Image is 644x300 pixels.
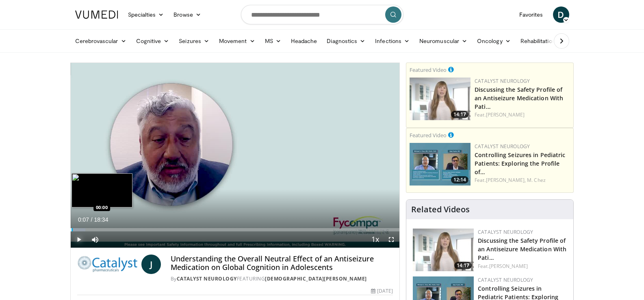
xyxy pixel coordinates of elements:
[367,231,383,248] button: Playback Rate
[72,173,132,207] img: image.jpeg
[87,231,103,248] button: Mute
[322,33,370,49] a: Diagnostics
[71,228,400,231] div: Progress Bar
[78,216,89,223] span: 0:07
[475,78,530,84] a: Catalyst Neurology
[486,177,526,183] a: [PERSON_NAME],
[451,176,468,183] span: 12:14
[410,132,447,139] small: Featured Video
[241,5,403,24] input: Search topics, interventions
[383,231,399,248] button: Fullscreen
[77,255,138,274] img: Catalyst Neurology
[91,216,93,223] span: /
[71,231,87,248] button: Play
[371,287,393,295] div: [DATE]
[265,275,367,282] a: [DEMOGRAPHIC_DATA][PERSON_NAME]
[411,205,470,214] h4: Related Videos
[472,33,516,49] a: Oncology
[527,177,546,183] a: M. Chez
[94,216,108,223] span: 18:34
[478,276,533,283] a: Catalyst Neurology
[414,33,472,49] a: Neuromuscular
[413,229,474,271] a: 14:17
[478,237,566,261] a: Discussing the Safety Profile of an Antiseizure Medication With Pati…
[169,6,206,23] a: Browse
[475,86,563,110] a: Discussing the Safety Profile of an Antiseizure Medication With Pati…
[70,33,131,49] a: Cerebrovascular
[286,33,322,49] a: Headache
[131,33,174,49] a: Cognitive
[514,6,548,23] a: Favorites
[410,143,471,186] a: 12:14
[451,111,468,118] span: 14:17
[553,6,569,23] a: D
[489,263,528,270] a: [PERSON_NAME]
[75,11,118,19] img: VuMedi Logo
[171,255,393,272] h4: Understanding the Overall Neutral Effect of an Antiseizure Medication on Global Cognition in Adol...
[478,263,567,270] div: Feat.
[260,33,286,49] a: MS
[475,151,565,176] a: Controlling Seizures in Pediatric Patients: Exploring the Profile of…
[177,275,237,282] a: Catalyst Neurology
[123,6,169,23] a: Specialties
[486,111,525,118] a: [PERSON_NAME]
[370,33,414,49] a: Infections
[475,143,530,150] a: Catalyst Neurology
[454,262,472,269] span: 14:17
[516,33,560,49] a: Rehabilitation
[478,229,533,235] a: Catalyst Neurology
[410,78,471,120] img: c23d0a25-a0b6-49e6-ba12-869cdc8b250a.png.150x105_q85_crop-smart_upscale.jpg
[413,229,474,271] img: c23d0a25-a0b6-49e6-ba12-869cdc8b250a.png.150x105_q85_crop-smart_upscale.jpg
[71,63,400,248] video-js: Video Player
[174,33,214,49] a: Seizures
[410,78,471,120] a: 14:17
[475,177,570,184] div: Feat.
[171,275,393,283] div: By FEATURING
[141,255,161,274] a: J
[410,66,447,73] small: Featured Video
[410,143,471,186] img: 5e01731b-4d4e-47f8-b775-0c1d7f1e3c52.png.150x105_q85_crop-smart_upscale.jpg
[475,111,570,119] div: Feat.
[214,33,260,49] a: Movement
